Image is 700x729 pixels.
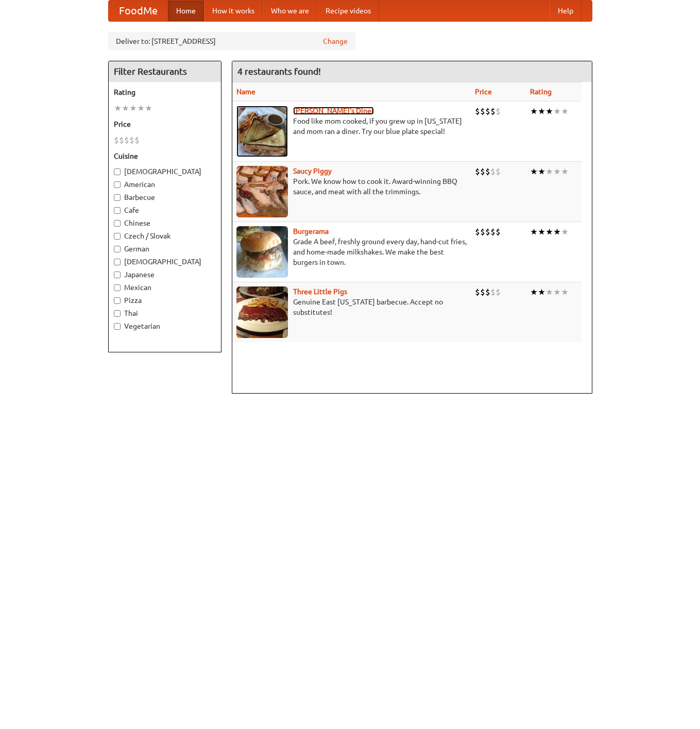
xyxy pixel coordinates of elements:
[114,205,216,215] label: Cafe
[236,88,255,96] a: Name
[114,244,216,254] label: German
[236,106,288,157] img: sallys.jpg
[114,269,216,280] label: Japanese
[530,166,538,177] li: ★
[114,103,122,114] li: ★
[114,295,216,306] label: Pizza
[109,1,168,21] a: FoodMe
[114,181,121,188] input: American
[317,1,379,21] a: Recipe videos
[114,179,216,190] label: American
[114,151,216,161] h5: Cuisine
[114,87,216,97] h5: Rating
[114,119,216,129] h5: Price
[475,166,480,177] li: $
[485,106,490,117] li: $
[293,167,332,175] a: Saucy Piggy
[114,192,216,202] label: Barbecue
[129,103,137,114] li: ★
[553,106,561,117] li: ★
[496,286,501,298] li: $
[119,134,124,146] li: $
[530,226,538,238] li: ★
[114,310,121,317] input: Thai
[475,286,480,298] li: $
[530,88,552,96] a: Rating
[236,166,288,217] img: saucy.jpg
[114,220,121,227] input: Chinese
[485,226,490,238] li: $
[236,236,467,267] p: Grade A beef, freshly ground every day, hand-cut fries, and home-made milkshakes. We make the bes...
[550,1,582,21] a: Help
[114,323,121,330] input: Vegetarian
[145,103,152,114] li: ★
[293,107,374,115] a: [PERSON_NAME]'s Diner
[561,286,569,298] li: ★
[480,166,485,177] li: $
[236,116,467,137] p: Food like mom cooked, if you grew up in [US_STATE] and mom ran a diner. Try our blue plate special!
[490,286,496,298] li: $
[114,231,216,241] label: Czech / Slovak
[236,286,288,338] img: littlepigs.jpg
[114,308,216,318] label: Thai
[109,61,221,82] h4: Filter Restaurants
[114,272,121,278] input: Japanese
[114,282,216,293] label: Mexican
[480,106,485,117] li: $
[553,286,561,298] li: ★
[496,226,501,238] li: $
[114,321,216,331] label: Vegetarian
[480,226,485,238] li: $
[124,134,129,146] li: $
[114,166,216,177] label: [DEMOGRAPHIC_DATA]
[545,226,553,238] li: ★
[236,297,467,317] p: Genuine East [US_STATE] barbecue. Accept no substitutes!
[114,207,121,214] input: Cafe
[114,168,121,175] input: [DEMOGRAPHIC_DATA]
[545,106,553,117] li: ★
[122,103,129,114] li: ★
[538,286,545,298] li: ★
[485,286,490,298] li: $
[114,233,121,240] input: Czech / Slovak
[496,106,501,117] li: $
[490,226,496,238] li: $
[134,134,140,146] li: $
[129,134,134,146] li: $
[485,166,490,177] li: $
[114,284,121,291] input: Mexican
[323,36,348,46] a: Change
[490,166,496,177] li: $
[545,166,553,177] li: ★
[561,106,569,117] li: ★
[561,166,569,177] li: ★
[114,257,216,267] label: [DEMOGRAPHIC_DATA]
[236,226,288,278] img: burgerama.jpg
[530,286,538,298] li: ★
[496,166,501,177] li: $
[480,286,485,298] li: $
[475,106,480,117] li: $
[114,297,121,304] input: Pizza
[538,226,545,238] li: ★
[553,166,561,177] li: ★
[168,1,204,21] a: Home
[293,287,347,296] a: Three Little Pigs
[114,134,119,146] li: $
[475,226,480,238] li: $
[114,259,121,265] input: [DEMOGRAPHIC_DATA]
[530,106,538,117] li: ★
[263,1,317,21] a: Who we are
[293,227,329,235] a: Burgerama
[108,32,355,50] div: Deliver to: [STREET_ADDRESS]
[236,176,467,197] p: Pork. We know how to cook it. Award-winning BBQ sauce, and meat with all the trimmings.
[204,1,263,21] a: How it works
[553,226,561,238] li: ★
[237,66,321,76] ng-pluralize: 4 restaurants found!
[114,194,121,201] input: Barbecue
[545,286,553,298] li: ★
[538,166,545,177] li: ★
